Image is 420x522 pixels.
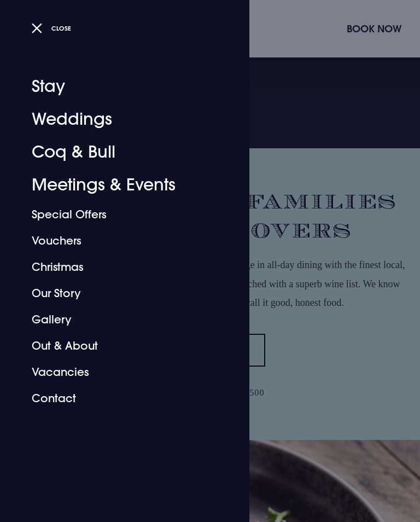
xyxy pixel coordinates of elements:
button: Close [32,20,72,36]
a: Our Story [32,280,205,306]
a: Out & About [32,333,205,359]
span: Close [51,24,71,32]
a: Vacancies [32,359,205,385]
a: Coq & Bull [32,136,205,169]
a: Special Offers [32,201,205,228]
a: Meetings & Events [32,169,205,201]
a: Christmas [32,254,205,280]
a: Weddings [32,103,205,136]
a: Stay [32,70,205,103]
a: Gallery [32,306,205,333]
a: Contact [32,385,205,411]
a: Vouchers [32,228,205,254]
